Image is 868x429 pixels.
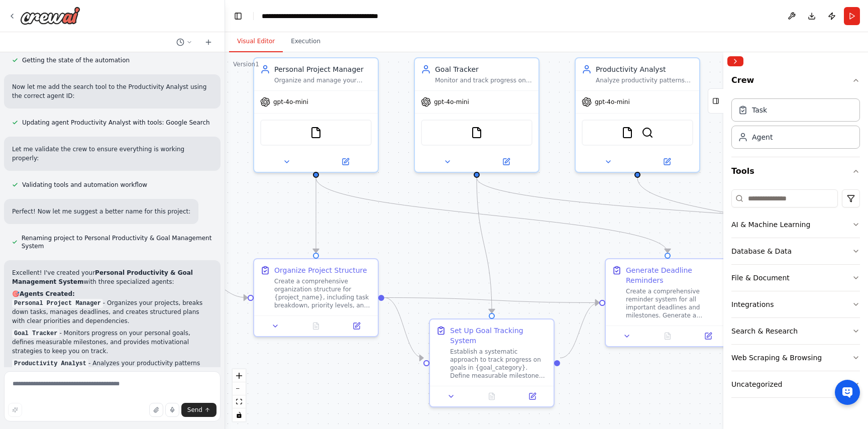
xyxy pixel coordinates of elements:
code: Goal Tracker [12,329,59,338]
div: Organize Project StructureCreate a comprehensive organization structure for {project_name}, inclu... [253,258,379,337]
span: Send [187,406,202,414]
span: Validating tools and automation workflow [22,181,147,189]
div: Create a comprehensive reminder system for all important deadlines and milestones. Generate a sch... [626,287,723,319]
span: Renaming project to Personal Productivity & Goal Management System [22,234,212,250]
button: Switch to previous chat [172,36,196,48]
img: FileReadTool [621,127,633,139]
div: Personal Project ManagerOrganize and manage your personal projects by tracking tasks, deadlines, ... [253,57,379,173]
button: Open in side panel [339,320,374,332]
div: Version 1 [233,60,259,68]
g: Edge from e430da20-2f14-479b-a8a9-25487c4b16fe to 3e403e74-2a4d-41ce-88ba-ab7fe13ba507 [311,178,673,253]
button: Collapse right sidebar [727,56,743,66]
button: fit view [233,395,246,408]
div: Set Up Goal Tracking System [450,326,548,346]
p: Let me validate the crew to ensure everything is working properly: [12,145,212,163]
g: Edge from 027614a8-c860-41ee-901c-a9ac8cf7d375 to b17c2769-ce4e-41a8-a5f8-de8f9d0df8fb [384,293,423,363]
div: Analyze productivity patterns and provide actionable insights to improve focus and efficiency in ... [596,76,693,84]
button: Search & Research [731,318,860,344]
div: Create a comprehensive organization structure for {project_name}, including task breakdown, prior... [274,277,372,309]
button: AI & Machine Learning [731,211,860,238]
g: Edge from 02cb114b-84db-470d-94af-62f0ff5632f7 to e9ac5cea-b724-4d42-93d0-f0c256d35bd2 [632,178,848,253]
div: AI & Machine Learning [731,220,810,230]
div: Generate Deadline RemindersCreate a comprehensive reminder system for all important deadlines and... [605,258,730,347]
div: Web Scraping & Browsing [731,353,822,363]
span: Updating agent Productivity Analyst with tools: Google Search [22,119,210,127]
button: Tools [731,157,860,185]
div: Tools [731,185,860,406]
button: Open in side panel [691,330,725,342]
div: Search & Research [731,326,798,336]
p: - Organizes your projects, breaks down tasks, manages deadlines, and creates structured plans wit... [12,298,212,326]
button: Improve this prompt [8,403,22,417]
button: Integrations [731,291,860,317]
button: Send [181,403,216,417]
button: Crew [731,70,860,94]
g: Edge from b122edf5-768b-4d38-8d63-c5ec2c0136e8 to b17c2769-ce4e-41a8-a5f8-de8f9d0df8fb [472,178,497,313]
g: Edge from 027614a8-c860-41ee-901c-a9ac8cf7d375 to 3e403e74-2a4d-41ce-88ba-ab7fe13ba507 [384,293,599,308]
button: toggle interactivity [233,408,246,421]
div: Monitor and track progress on personal goals for {goal_category}. Provide regular updates on achi... [435,76,532,84]
button: Open in side panel [478,156,534,168]
p: Excellent! I've created your with three specialized agents: [12,268,212,286]
div: Integrations [731,299,774,309]
span: gpt-4o-mini [434,98,469,106]
code: Personal Project Manager [12,299,103,308]
div: Organize and manage your personal projects by tracking tasks, deadlines, and project status for {... [274,76,372,84]
img: SerplyWebSearchTool [641,127,654,139]
p: - Analyzes your productivity patterns using web research capabilities to identify peak performanc... [12,359,212,386]
button: Click to speak your automation idea [165,403,179,417]
button: Uncategorized [731,371,860,397]
button: Execution [283,31,329,52]
div: React Flow controls [233,369,246,421]
button: File & Document [731,265,860,291]
span: Getting the state of the automation [22,56,130,64]
button: Upload files [149,403,163,417]
button: Toggle Sidebar [719,52,727,429]
div: Uncategorized [731,379,782,389]
button: Web Scraping & Browsing [731,345,860,371]
div: Productivity Analyst [596,64,693,74]
div: Database & Data [731,246,792,256]
nav: breadcrumb [262,11,412,21]
button: No output available [646,330,689,342]
div: Goal Tracker [435,64,532,74]
span: gpt-4o-mini [273,98,308,106]
button: Hide left sidebar [231,9,245,23]
img: FileReadTool [310,127,322,139]
button: Start a new chat [200,36,216,48]
button: Open in side panel [638,156,695,168]
div: Goal TrackerMonitor and track progress on personal goals for {goal_category}. Provide regular upd... [414,57,539,173]
button: Open in side panel [317,156,374,168]
h2: 🎯 [12,289,212,298]
div: File & Document [731,273,790,283]
div: Establish a systematic approach to track progress on goals in {goal_category}. Define measurable ... [450,348,548,380]
img: Logo [20,7,80,25]
span: gpt-4o-mini [595,98,630,106]
button: Database & Data [731,238,860,264]
div: Generate Deadline Reminders [626,265,723,285]
button: zoom in [233,369,246,382]
code: Productivity Analyst [12,359,88,368]
p: Now let me add the search tool to the Productivity Analyst using the correct agent ID: [12,82,212,100]
div: Agent [752,132,773,142]
button: Visual Editor [229,31,283,52]
strong: Agents Created: [20,290,75,297]
g: Edge from e430da20-2f14-479b-a8a9-25487c4b16fe to 027614a8-c860-41ee-901c-a9ac8cf7d375 [311,178,321,253]
button: zoom out [233,382,246,395]
img: FileReadTool [471,127,483,139]
p: Perfect! Now let me suggest a better name for this project: [12,207,190,216]
div: Organize Project Structure [274,265,367,275]
strong: Personal Productivity & Goal Management System [12,269,193,285]
div: Set Up Goal Tracking SystemEstablish a systematic approach to track progress on goals in {goal_ca... [429,318,555,407]
div: Personal Project Manager [274,64,372,74]
div: Crew [731,94,860,157]
g: Edge from b17c2769-ce4e-41a8-a5f8-de8f9d0df8fb to 3e403e74-2a4d-41ce-88ba-ab7fe13ba507 [560,298,599,363]
div: Productivity AnalystAnalyze productivity patterns and provide actionable insights to improve focu... [575,57,700,173]
p: - Monitors progress on your personal goals, defines measurable milestones, and provides motivatio... [12,329,212,356]
button: No output available [471,390,513,402]
button: No output available [295,320,338,332]
div: Task [752,105,767,115]
button: Open in side panel [515,390,550,402]
g: Edge from triggers to 027614a8-c860-41ee-901c-a9ac8cf7d375 [204,278,248,303]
